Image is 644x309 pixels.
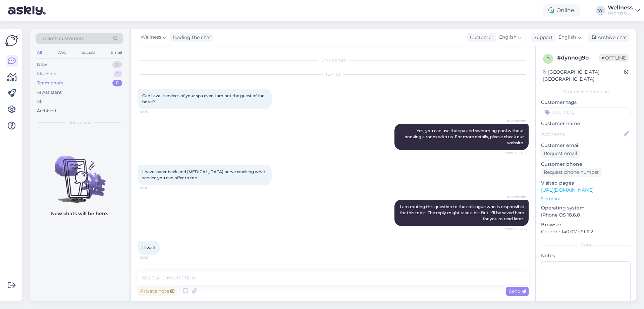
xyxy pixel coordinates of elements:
[543,69,624,83] div: [GEOGRAPHIC_DATA], [GEOGRAPHIC_DATA]
[501,226,527,231] span: Seen ✓ 16:06
[541,130,623,138] input: Add name
[68,119,91,125] span: Team chats
[138,287,177,296] div: Private note
[608,5,640,16] a: WellnessNoorus OÜ
[140,185,165,190] span: 16:06
[541,120,631,127] p: Customer name
[558,34,576,41] span: English
[509,288,526,294] span: Send
[138,71,529,77] div: [DATE]
[499,34,517,41] span: English
[541,204,631,211] p: Operating system
[142,93,265,104] span: Can i avail services of your spa even i am not the guest of the hotel?
[140,255,165,260] span: 16:06
[531,34,553,41] div: Support
[541,228,631,235] p: Chrome 140.0.7339.122
[5,34,18,47] img: Askly Logo
[142,245,155,250] span: Ill wait
[405,128,525,145] span: Yes, you can use the spa and swimming pool without booking a room with us. For more details, plea...
[37,98,43,105] div: All
[541,187,594,193] a: [URL][DOMAIN_NAME]
[114,71,122,77] div: 1
[546,56,550,61] span: d
[588,33,630,42] div: Archive chat
[51,210,108,217] p: New chats will be here.
[112,61,122,68] div: 0
[42,35,84,42] span: Search customers
[37,80,63,86] div: Team chats
[541,99,631,106] p: Customer tags
[541,221,631,228] p: Browser
[400,204,525,221] span: I am routing this question to the colleague who is responsible for this topic. The reply might ta...
[138,57,529,63] div: Chat started
[501,118,527,123] span: AI Assistant
[557,54,599,62] div: # dynnog9o
[543,4,580,16] div: Online
[467,34,493,41] div: Customer
[140,109,165,114] span: 16:05
[80,48,97,57] div: Socials
[37,108,56,114] div: Archived
[541,107,631,117] input: Add a tag
[599,54,629,62] span: Offline
[501,194,527,199] span: AI Assistant
[37,89,62,96] div: AI Assistant
[30,144,129,204] img: No chats
[109,48,123,57] div: Email
[501,150,527,155] span: Seen ✓ 16:05
[541,89,631,95] div: Customer information
[56,48,68,57] div: Web
[608,5,633,10] div: Wellness
[541,211,631,219] p: iPhone OS 18.6.0
[541,149,580,158] div: Request email
[36,48,43,57] div: All
[541,252,631,259] p: Notes
[541,161,631,168] p: Customer phone
[141,34,161,41] span: Wellness
[596,6,605,15] div: W
[541,142,631,149] p: Customer email
[541,168,602,177] div: Request phone number
[112,80,122,86] div: 0
[608,10,633,16] div: Noorus OÜ
[37,61,47,68] div: New
[541,196,631,202] p: See more ...
[541,242,631,248] div: Extra
[541,180,631,187] p: Visited pages
[170,34,211,41] div: leading the chat
[142,169,266,180] span: I have lower back and [MEDICAL_DATA] nerve cracking what service you can offer to me
[37,71,56,77] div: My chats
